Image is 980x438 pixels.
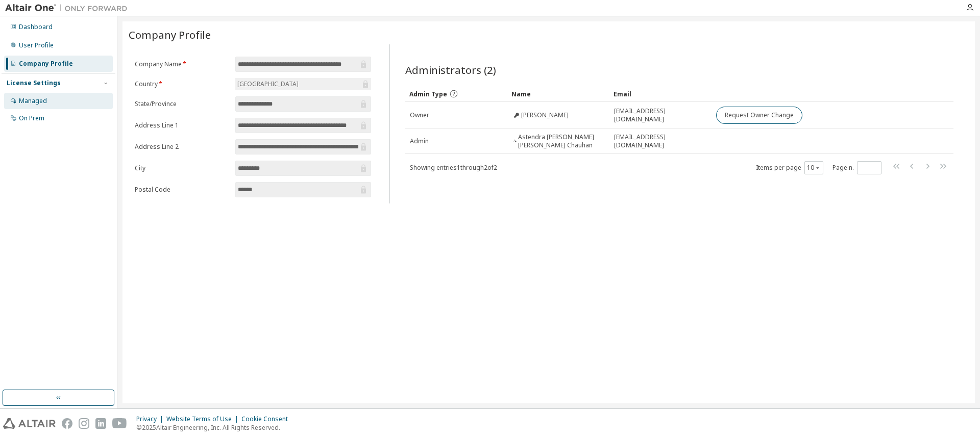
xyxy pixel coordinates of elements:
[614,86,707,102] div: Email
[112,418,127,429] img: youtube.svg
[135,143,229,151] label: Address Line 2
[832,161,881,174] span: Page n.
[5,3,133,13] img: Altair One
[136,423,294,432] p: © 2025 Altair Engineering, Inc. All Rights Reserved.
[405,63,496,77] span: Administrators (2)
[19,60,73,68] div: Company Profile
[521,111,569,119] span: [PERSON_NAME]
[518,133,604,149] span: Astendra [PERSON_NAME] [PERSON_NAME] Chauhan
[756,161,823,174] span: Items per page
[3,418,56,429] img: altair_logo.svg
[716,107,802,124] button: Request Owner Change
[135,121,229,130] label: Address Line 1
[135,100,229,108] label: State/Province
[7,79,61,87] div: License Settings
[19,41,54,49] div: User Profile
[19,23,53,31] div: Dashboard
[135,164,229,172] label: City
[19,114,44,122] div: On Prem
[807,164,821,172] button: 10
[410,163,497,172] span: Showing entries 1 through 2 of 2
[79,418,89,429] img: instagram.svg
[19,97,47,105] div: Managed
[410,137,429,145] span: Admin
[135,60,229,68] label: Company Name
[136,415,166,423] div: Privacy
[129,28,211,42] span: Company Profile
[410,111,429,119] span: Owner
[236,79,300,90] div: [GEOGRAPHIC_DATA]
[135,186,229,194] label: Postal Code
[614,107,707,123] span: [EMAIL_ADDRESS][DOMAIN_NAME]
[95,418,106,429] img: linkedin.svg
[511,86,605,102] div: Name
[62,418,72,429] img: facebook.svg
[135,80,229,88] label: Country
[409,90,447,98] span: Admin Type
[166,415,241,423] div: Website Terms of Use
[241,415,294,423] div: Cookie Consent
[235,78,371,90] div: [GEOGRAPHIC_DATA]
[614,133,707,149] span: [EMAIL_ADDRESS][DOMAIN_NAME]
